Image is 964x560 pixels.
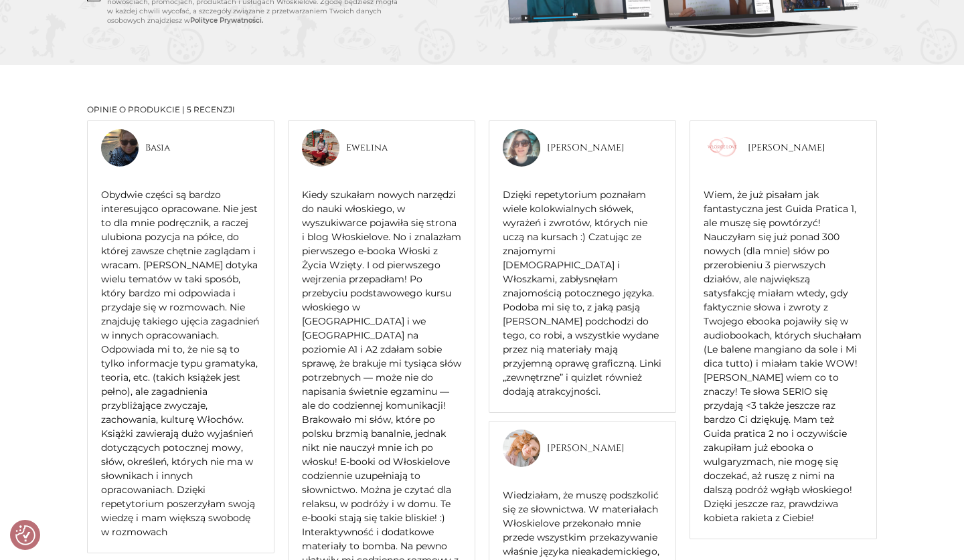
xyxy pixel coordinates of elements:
[101,188,260,539] p: Obydwie części są bardzo interesująco opracowane. Nie jest to dla mnie podręcznik, a raczej ulubi...
[547,441,625,455] span: [PERSON_NAME]
[15,525,35,545] img: Revisit consent button
[547,141,625,155] span: [PERSON_NAME]
[190,16,263,25] a: Polityce Prywatności.
[87,105,877,114] h2: Opinie o produkcie | 5 recenzji
[748,141,825,155] span: [PERSON_NAME]
[346,141,388,155] span: Ewelina
[145,141,170,155] span: Basia
[704,188,863,525] p: Wiem, że już pisałam jak fantastyczna jest Guida Pratica 1, ale muszę się powtórzyć! Nauczyłam si...
[503,188,662,399] p: Dzięki repetytorium poznałam wiele kolokwialnych słówek, wyrażeń i zwrotów, których nie uczą na k...
[15,525,35,545] button: Preferencje co do zgód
